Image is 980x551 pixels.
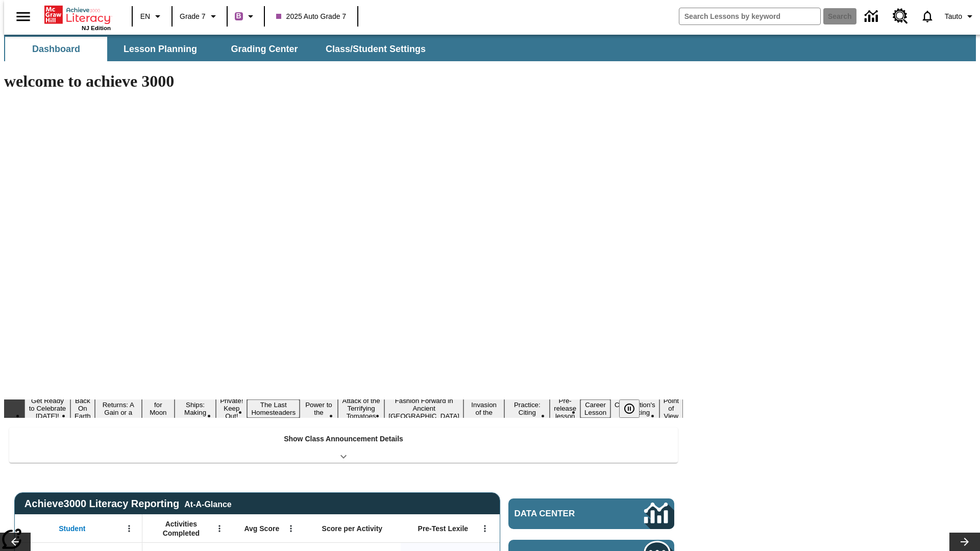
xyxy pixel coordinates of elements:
span: Achieve3000 Literacy Reporting [24,498,232,510]
a: Resource Center, Will open in new tab [887,3,914,30]
button: Grade: Grade 7, Select a grade [176,7,224,26]
button: Slide 8 Solar Power to the People [300,392,338,425]
span: EN [140,11,150,22]
input: search field [679,8,820,24]
button: Slide 6 Private! Keep Out! [216,395,247,421]
button: Open side menu [8,2,38,32]
button: Slide 13 Pre-release lesson [550,395,580,421]
button: Lesson Planning [109,37,211,61]
button: Slide 12 Mixed Practice: Citing Evidence [504,392,550,425]
button: Slide 2 Back On Earth [70,395,95,421]
span: 2025 Auto Grade 7 [276,11,347,22]
button: Dashboard [5,37,107,61]
div: Show Class Announcement Details [9,428,678,463]
div: At-A-Glance [184,498,231,509]
span: Tauto [945,11,962,22]
span: B [236,10,241,22]
span: Student [59,524,85,533]
span: Pre-Test Lexile [418,524,469,533]
button: Pause [619,399,640,418]
a: Home [44,5,111,25]
div: SubNavbar [4,35,976,61]
button: Slide 9 Attack of the Terrifying Tomatoes [338,395,384,421]
button: Lesson carousel, Next [949,533,980,551]
a: Data Center [859,3,887,31]
button: Slide 10 Fashion Forward in Ancient Rome [384,395,463,421]
span: Grade 7 [180,11,206,22]
h1: welcome to achieve 3000 [4,72,683,91]
div: SubNavbar [4,37,435,61]
button: Slide 1 Get Ready to Celebrate Juneteenth! [24,395,70,421]
span: Score per Activity [322,524,383,533]
a: Data Center [508,498,674,529]
button: Language: EN, Select a language [136,7,168,26]
button: Open Menu [121,521,137,536]
button: Profile/Settings [941,7,980,26]
div: Pause [619,399,650,418]
div: Home [44,4,111,31]
button: Open Menu [283,521,299,536]
button: Slide 3 Free Returns: A Gain or a Drain? [95,392,142,425]
a: Notifications [914,3,941,30]
span: Data Center [514,509,610,519]
button: Boost Class color is purple. Change class color [231,7,261,26]
button: Grading Center [213,37,315,61]
button: Slide 14 Career Lesson [580,399,610,418]
span: Activities Completed [148,519,215,538]
button: Slide 16 Point of View [659,395,683,421]
button: Class/Student Settings [317,37,434,61]
button: Slide 5 Cruise Ships: Making Waves [175,392,216,425]
button: Open Menu [477,521,493,536]
button: Slide 15 The Constitution's Balancing Act [610,392,659,425]
p: Show Class Announcement Details [284,434,403,444]
button: Slide 11 The Invasion of the Free CD [463,392,504,425]
button: Slide 7 The Last Homesteaders [247,399,300,418]
span: NJ Edition [82,25,111,31]
button: Open Menu [212,521,227,536]
button: Slide 4 Time for Moon Rules? [142,392,175,425]
span: Avg Score [244,524,279,533]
